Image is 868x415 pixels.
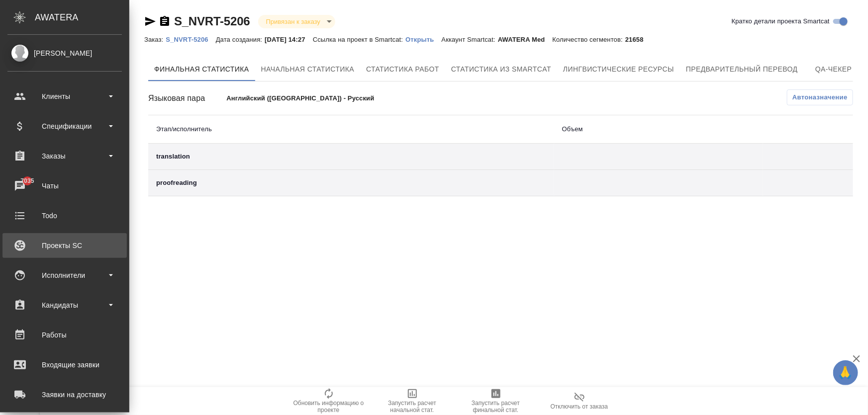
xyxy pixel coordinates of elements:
button: Запустить расчет финальной стат. [454,387,538,415]
p: Количество сегментов: [553,36,625,43]
div: Заявки на доставку [7,387,122,402]
div: Языковая пара [148,92,226,104]
div: Спецификации [7,119,122,134]
button: Привязан к заказу [263,17,323,26]
span: Запустить расчет начальной стат. [377,400,448,414]
span: QA-чекер [810,63,858,76]
p: S_NVRT-5206 [166,36,215,43]
div: [PERSON_NAME] [7,48,122,59]
div: translation [156,152,546,162]
span: Лингвистические ресурсы [563,63,674,76]
p: Английский ([GEOGRAPHIC_DATA]) - Русский [226,93,383,103]
div: Кандидаты [7,298,122,313]
a: Открыть [405,35,441,43]
a: S_NVRT-5206 [166,35,215,43]
span: Отключить от заказа [551,403,608,410]
span: Начальная статистика [261,63,355,76]
span: Статистика из Smartcat [451,63,551,76]
div: proofreading [156,178,546,188]
button: Скопировать ссылку [159,15,171,27]
span: Статистика работ [366,63,439,76]
span: Обновить информацию о проекте [293,400,365,414]
div: Входящие заявки [7,357,122,372]
button: Отключить от заказа [538,387,621,415]
span: 7035 [14,176,40,186]
div: Чаты [7,178,122,193]
button: Запустить расчет начальной стат. [371,387,454,415]
span: Предварительный перевод [686,63,798,76]
div: Исполнители [7,268,122,283]
a: Работы [2,323,127,347]
a: 7035Чаты [2,173,127,198]
div: Проекты SC [7,238,122,253]
p: [DATE] 14:27 [265,36,313,43]
button: Скопировать ссылку для ЯМессенджера [144,15,156,27]
div: Заказы [7,149,122,164]
span: Кратко детали проекта Smartcat [732,16,830,26]
div: Todo [7,208,122,223]
th: Объем [554,115,763,144]
a: Входящие заявки [2,352,127,377]
p: Заказ: [144,36,166,43]
p: Ссылка на проект в Smartcat: [313,36,405,43]
button: 🙏 [833,360,858,385]
p: AWATERA Med [498,36,553,43]
p: Открыть [405,36,441,43]
a: Проекты SC [2,233,127,258]
div: Привязан к заказу [258,15,335,28]
p: 21658 [625,36,651,43]
div: Клиенты [7,89,122,104]
div: Работы [7,328,122,342]
p: Аккаунт Smartcat: [442,36,498,43]
span: Автоназначение [792,92,848,102]
span: Финальная статистика [154,63,249,76]
div: AWATERA [35,7,129,27]
p: Дата создания: [216,36,265,43]
a: Todo [2,203,127,228]
th: Этап/исполнитель [148,115,554,144]
a: S_NVRT-5206 [174,14,250,28]
a: Заявки на доставку [2,382,127,407]
button: Автоназначение [787,89,853,105]
span: 🙏 [837,362,854,383]
button: Обновить информацию о проекте [287,387,371,415]
span: Запустить расчет финальной стат. [460,400,532,414]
